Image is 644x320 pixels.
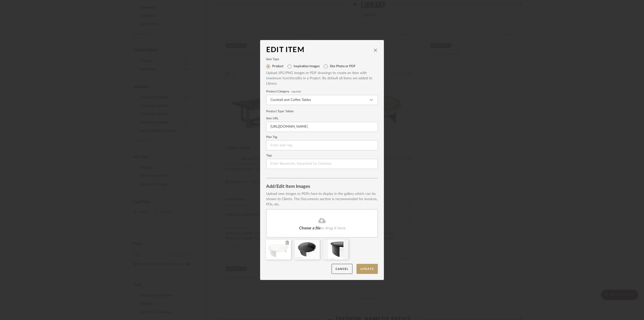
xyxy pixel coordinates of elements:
button: Update [356,264,378,274]
label: Tags [266,154,378,157]
span: Choose a file [299,226,321,230]
input: Enter URL [266,122,378,132]
div: Add/Edit Item Images [266,184,378,189]
button: Cancel [332,264,352,274]
div: Product Type [266,109,378,114]
input: Type a category to search and select [266,95,378,105]
label: Site Photo or PDF [330,64,355,68]
label: Product Category [266,90,378,93]
mat-radio-group: Select item type [266,62,378,70]
button: close [373,48,378,52]
span: required [291,91,301,93]
label: Item Type [266,58,378,61]
span: : Tables [284,110,294,113]
label: Inspiration Images [294,64,320,68]
div: Upload JPG/PNG images or PDF drawings to create an item with maximum functionality in a Project. ... [266,70,378,86]
label: Plan Tag [266,136,378,138]
input: Enter Keywords, Separated by Commas [266,159,378,169]
label: Item URL [266,117,378,120]
div: Upload new images or PDFs here to display in the gallery which can be shown to Clients. The Docum... [266,191,378,207]
input: Enter plan tag [266,140,378,150]
label: Product [272,64,284,68]
div: Edit Item [266,46,373,54]
span: or drag it here. [321,226,346,230]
